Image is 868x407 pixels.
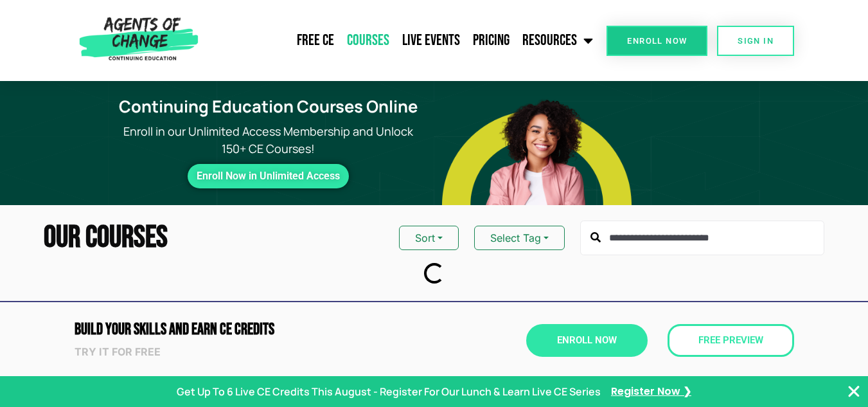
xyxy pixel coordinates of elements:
a: Pricing [466,24,516,57]
h2: Our Courses [44,222,168,253]
nav: Menu [204,24,600,57]
a: SIGN IN [717,26,794,56]
a: Free Preview [668,324,794,357]
span: Free Preview [698,336,763,345]
a: Live Events [396,24,466,57]
button: Sort [399,226,459,250]
a: Resources [516,24,599,57]
a: Courses [341,24,396,57]
a: Enroll Now [607,26,707,56]
a: Enroll Now [526,324,648,357]
button: Select Tag [474,226,565,250]
p: Enroll in our Unlimited Access Membership and Unlock 150+ CE Courses! [102,123,434,158]
a: Register Now ❯ [611,384,691,399]
span: SIGN IN [738,37,774,45]
strong: Try it for free [75,345,161,358]
p: Get Up To 6 Live CE Credits This August - Register For Our Lunch & Learn Live CE Series [177,384,601,399]
span: Enroll Now in Unlimited Access [197,173,340,179]
a: Free CE [290,24,341,57]
span: Enroll Now [627,37,687,45]
a: Enroll Now in Unlimited Access [188,164,349,188]
button: Close Banner [846,384,862,399]
h2: Build Your Skills and Earn CE CREDITS [75,321,428,338]
h1: Continuing Education Courses Online [110,97,427,117]
span: Enroll Now [557,336,617,345]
